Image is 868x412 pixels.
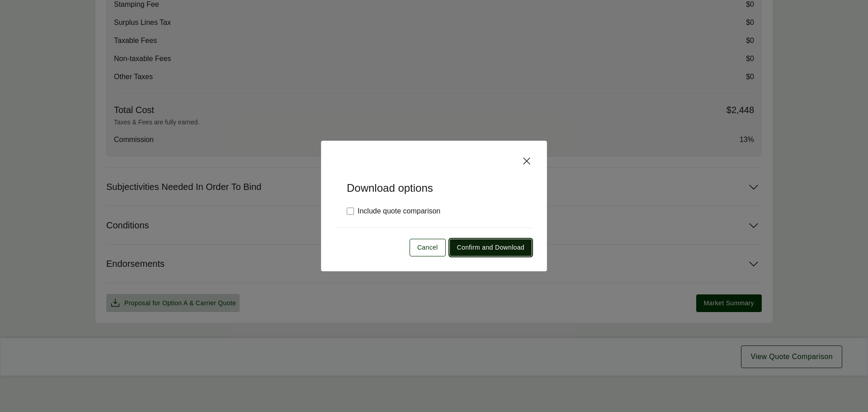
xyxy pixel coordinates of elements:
h5: Download options [336,166,532,195]
span: Cancel [417,243,438,252]
span: Confirm and Download [457,243,524,252]
button: Cancel [410,239,446,256]
button: Confirm and Download [449,239,532,256]
label: Include quote comparison [347,206,440,217]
